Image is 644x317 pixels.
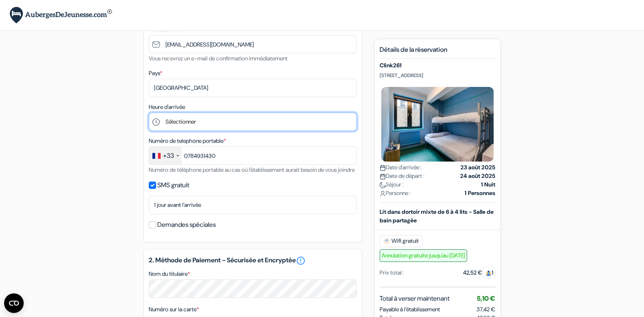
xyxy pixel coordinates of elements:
img: free_wifi.svg [383,238,390,244]
span: 5,10 € [477,294,495,303]
label: Numéro de telephone portable [149,137,226,145]
h5: 2. Méthode de Paiement - Sécurisée et Encryptée [149,256,357,266]
a: error_outline [296,256,306,266]
h5: Détails de la réservation [380,46,495,59]
strong: 1 Personnes [465,189,495,197]
small: Numéro de téléphone portable au cas où l'établissement aurait besoin de vous joindre [149,166,355,173]
h5: Clink261 [380,62,495,69]
label: Heure d'arrivée [149,103,185,111]
span: Annulation gratuite jusqu'au [DATE] [380,249,467,262]
span: Payable à l’établissement [380,305,440,314]
img: moon.svg [380,182,386,188]
span: Séjour : [380,180,404,189]
img: calendar.svg [380,173,386,180]
div: 42,52 € [463,268,495,277]
span: Total à verser maintenant [380,294,449,304]
label: SMS gratuit [157,180,189,191]
p: [STREET_ADDRESS] [380,72,495,79]
span: 37,42 € [476,306,495,313]
strong: 23 août 2025 [461,163,495,172]
span: Wifi gratuit [380,235,423,247]
img: AubergesDeJeunesse.com [10,7,112,24]
button: Ouvrir le widget CMP [4,293,24,313]
img: user_icon.svg [380,191,386,197]
label: Nom du titulaire [149,270,190,278]
span: Date de départ : [380,172,425,180]
div: +33 [163,151,174,161]
strong: 1 Nuit [481,180,495,189]
strong: 24 août 2025 [460,172,495,180]
img: guest.svg [485,270,492,276]
span: Date d'arrivée : [380,163,422,172]
small: Vous recevrez un e-mail de confirmation immédiatement [149,55,288,62]
input: Entrer adresse e-mail [149,35,357,53]
div: France: +33 [149,147,181,164]
img: calendar.svg [380,165,386,171]
label: Demandes spéciales [157,219,216,231]
label: Numéro sur la carte [149,305,199,314]
b: Lit dans dortoir mixte de 6 à 4 lits - Salle de bain partagée [380,208,494,224]
input: 6 12 34 56 78 [149,146,357,165]
label: Pays [149,69,162,78]
span: Personne : [380,189,411,197]
div: Prix total : [380,268,404,277]
span: 1 [482,267,495,278]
